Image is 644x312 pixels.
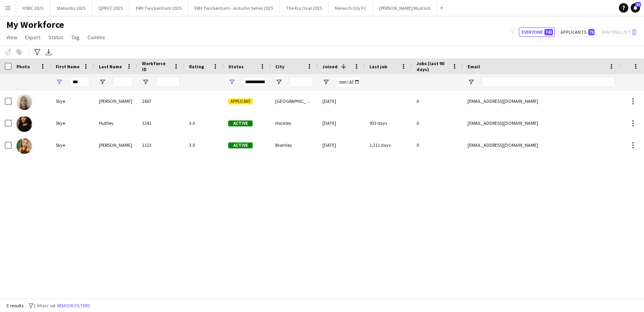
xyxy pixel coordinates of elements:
[318,134,365,156] div: [DATE]
[16,0,50,16] button: HSBC 2025
[482,77,615,87] input: Email Filter Input
[44,47,53,57] app-action-btn: Export XLSX
[137,112,184,134] div: 1241
[468,78,475,86] button: Open Filter Menu
[558,27,596,37] button: Applicants79
[70,77,89,87] input: First Name Filter Input
[184,112,224,134] div: 3.0
[544,29,553,35] span: 743
[417,60,449,72] span: Jobs (last 90 days)
[280,0,329,16] button: The Kia Oval 2025
[463,134,620,156] div: [EMAIL_ADDRESS][DOMAIN_NAME]
[87,34,105,41] span: Comms
[56,78,63,86] button: Open Filter Menu
[271,134,318,156] div: Bromley
[588,29,595,35] span: 79
[188,0,280,16] button: ERH Twickenham - Autumn Series 2025
[51,134,94,156] div: Skye
[369,64,387,69] span: Last job
[289,77,313,87] input: City Filter Input
[329,0,373,16] button: Norwich City FC
[137,90,184,112] div: 1667
[16,94,32,110] img: Skye Owen
[68,32,83,42] a: Tag
[137,134,184,156] div: 1123
[22,32,44,42] a: Export
[92,0,129,16] button: QPR FC 2025
[228,78,235,86] button: Open Filter Menu
[50,0,92,16] button: Stellantis 2025
[322,64,338,69] span: Joined
[51,90,94,112] div: Skye
[6,34,17,41] span: View
[365,112,412,134] div: 933 days
[71,34,80,41] span: Tag
[51,112,94,134] div: Skye
[519,27,555,37] button: Everyone743
[228,99,253,104] span: Applicant
[33,303,56,308] span: 2 filters set
[16,138,32,154] img: Skye Francis
[365,134,412,156] div: 1,311 days
[337,77,360,87] input: Joined Filter Input
[322,78,329,86] button: Open Filter Menu
[94,90,137,112] div: [PERSON_NAME]
[56,64,80,69] span: First Name
[275,64,284,69] span: City
[631,3,640,13] a: 33
[129,0,188,16] button: ERH Twickenham 2025
[16,116,32,132] img: Skye Huttley
[228,142,253,148] span: Active
[16,64,30,69] span: Photo
[463,90,620,112] div: [EMAIL_ADDRESS][DOMAIN_NAME]
[94,112,137,134] div: Huttley
[48,34,64,41] span: Status
[142,78,149,86] button: Open Filter Menu
[318,112,365,134] div: [DATE]
[113,77,133,87] input: Last Name Filter Input
[271,90,318,112] div: [GEOGRAPHIC_DATA]
[373,0,437,16] button: [PERSON_NAME] Mustard
[142,60,170,72] span: Workforce ID
[156,77,180,87] input: Workforce ID Filter Input
[463,112,620,134] div: [EMAIL_ADDRESS][DOMAIN_NAME]
[189,64,204,69] span: Rating
[33,47,42,57] app-action-btn: Advanced filters
[56,301,91,310] button: Remove filters
[184,134,224,156] div: 3.0
[94,134,137,156] div: [PERSON_NAME]
[99,78,106,86] button: Open Filter Menu
[412,112,463,134] div: 0
[3,32,20,42] a: View
[412,90,463,112] div: 0
[6,19,64,31] span: My Workforce
[635,2,641,7] span: 33
[25,34,40,41] span: Export
[318,90,365,112] div: [DATE]
[275,78,282,86] button: Open Filter Menu
[45,32,67,42] a: Status
[84,32,108,42] a: Comms
[412,134,463,156] div: 0
[99,64,122,69] span: Last Name
[468,64,480,69] span: Email
[228,120,253,126] span: Active
[271,112,318,134] div: Hockley
[228,64,244,69] span: Status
